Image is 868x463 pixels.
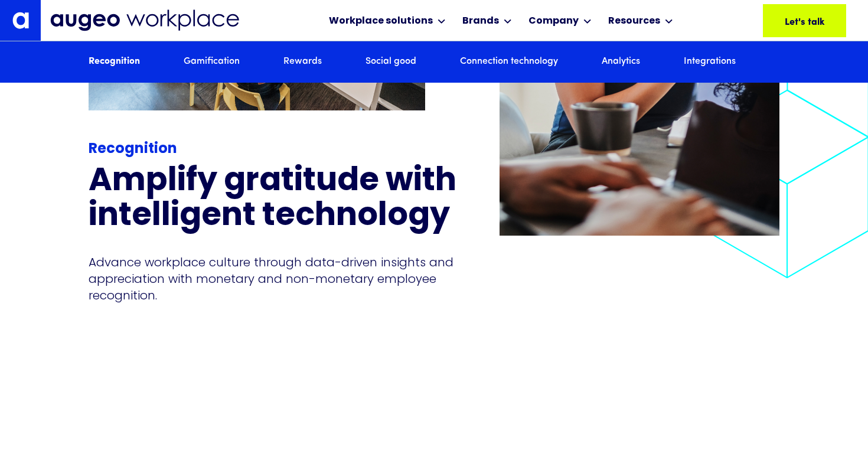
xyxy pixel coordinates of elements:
[366,56,416,69] a: Social good
[89,56,140,69] a: Recognition
[12,12,29,28] img: Augeo's "a" monogram decorative logo in white.
[89,139,462,160] div: Recognition
[89,254,462,304] p: Advance workplace culture through data-driven insights and appreciation with monetary and non-mon...
[283,56,322,69] a: Rewards
[184,56,240,69] a: Gamification
[89,165,462,235] h2: Amplify gratitude with intelligent technology
[684,56,736,69] a: Integrations
[460,56,558,69] a: Connection technology
[608,14,660,28] div: Resources
[50,9,239,31] img: Augeo Workplace business unit full logo in mignight blue.
[528,14,579,28] div: Company
[462,14,499,28] div: Brands
[602,56,640,69] a: Analytics
[329,14,433,28] div: Workplace solutions
[763,4,846,37] a: Let's talk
